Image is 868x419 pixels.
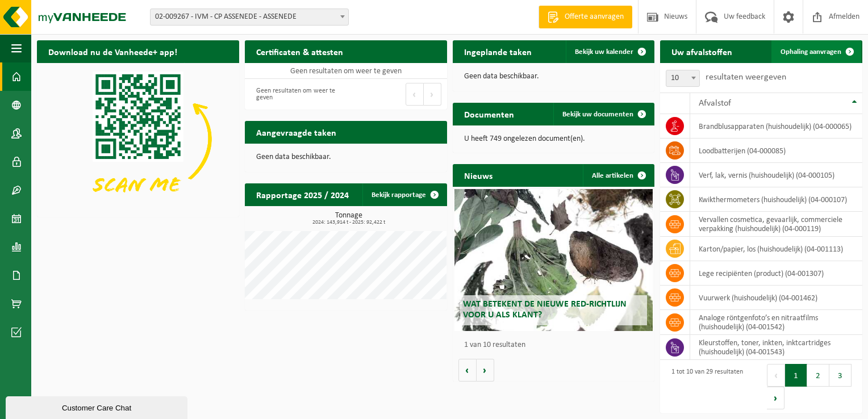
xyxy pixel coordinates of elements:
td: verf, lak, vernis (huishoudelijk) (04-000105) [690,163,862,187]
span: 02-009267 - IVM - CP ASSENEDE - ASSENEDE [151,9,348,25]
h2: Ingeplande taken [453,40,543,62]
a: Offerte aanvragen [539,6,632,28]
td: vervallen cosmetica, gevaarlijk, commerciele verpakking (huishoudelijk) (04-000119) [690,212,862,237]
h2: Rapportage 2025 / 2024 [245,183,360,206]
label: resultaten weergeven [706,73,786,82]
span: 2024: 143,914 t - 2025: 92,422 t [251,220,447,225]
td: Geen resultaten om weer te geven [245,63,447,79]
a: Ophaling aanvragen [771,40,861,63]
td: karton/papier, los (huishoudelijk) (04-001113) [690,237,862,261]
button: 3 [829,364,852,387]
span: Offerte aanvragen [562,11,627,23]
a: Wat betekent de nieuwe RED-richtlijn voor u als klant? [454,189,653,331]
span: 02-009267 - IVM - CP ASSENEDE - ASSENEDE [150,9,349,26]
td: vuurwerk (huishoudelijk) (04-001462) [690,286,862,310]
td: loodbatterijen (04-000085) [690,139,862,163]
button: Previous [406,83,424,106]
td: kwikthermometers (huishoudelijk) (04-000107) [690,187,862,212]
h2: Aangevraagde taken [245,121,348,143]
img: Download de VHEPlus App [37,63,239,215]
p: U heeft 749 ongelezen document(en). [464,135,644,143]
h3: Tonnage [251,212,447,225]
button: Next [767,387,784,409]
td: kleurstoffen, toner, inkten, inktcartridges (huishoudelijk) (04-001543) [690,335,862,360]
span: Ophaling aanvragen [781,48,841,56]
div: Geen resultaten om weer te geven [251,82,340,107]
iframe: chat widget [6,394,190,419]
td: analoge röntgenfoto’s en nitraatfilms (huishoudelijk) (04-001542) [690,310,862,335]
span: Bekijk uw kalender [575,48,633,56]
h2: Uw afvalstoffen [660,40,744,62]
td: brandblusapparaten (huishoudelijk) (04-000065) [690,114,862,139]
button: 2 [807,364,829,387]
button: 1 [785,364,807,387]
span: Bekijk uw documenten [562,111,633,118]
h2: Nieuws [453,164,504,186]
button: Next [424,83,441,106]
p: 1 van 10 resultaten [464,341,649,349]
td: lege recipiënten (product) (04-001307) [690,261,862,286]
span: Wat betekent de nieuwe RED-richtlijn voor u als klant? [463,300,627,320]
h2: Download nu de Vanheede+ app! [37,40,189,62]
h2: Certificaten & attesten [245,40,354,62]
a: Bekijk uw kalender [566,40,653,63]
span: Afvalstof [699,99,731,108]
a: Bekijk uw documenten [553,103,653,125]
a: Bekijk rapportage [362,183,446,206]
button: Previous [767,364,785,387]
div: 1 tot 10 van 29 resultaten [666,363,743,410]
span: 10 [666,70,700,87]
p: Geen data beschikbaar. [464,73,644,81]
button: Vorige [458,359,477,382]
a: Alle artikelen [583,164,653,187]
h2: Documenten [453,103,525,125]
span: 10 [666,70,699,86]
button: Volgende [477,359,494,382]
p: Geen data beschikbaar. [256,153,436,161]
